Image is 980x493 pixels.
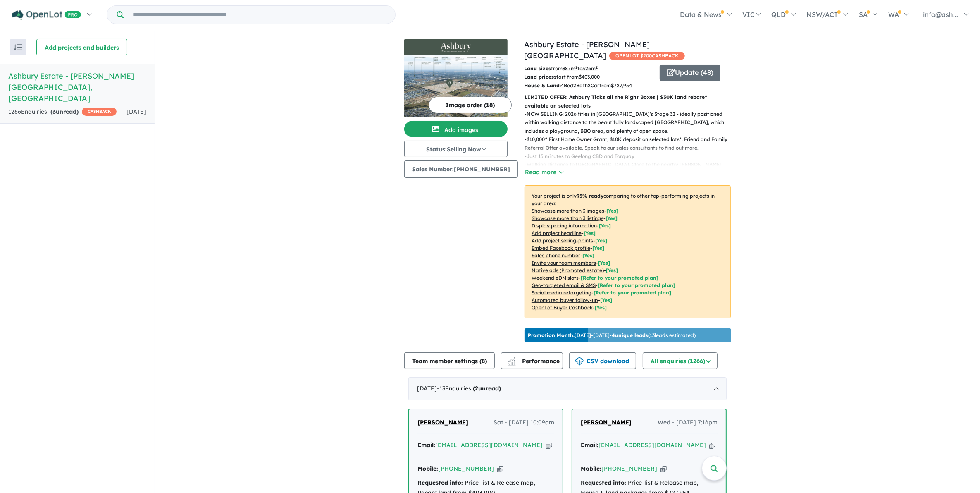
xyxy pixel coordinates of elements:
button: Copy [709,441,715,450]
p: [DATE] - [DATE] - ( 13 leads estimated) [528,332,696,339]
span: Sat - [DATE] 10:09am [494,418,554,428]
span: info@ash... [923,10,958,19]
button: Copy [546,441,552,450]
span: Wed - [DATE] 7:16pm [658,418,718,428]
u: 387 m [563,65,577,72]
button: Add images [404,121,508,137]
span: to [577,65,598,72]
span: [ Yes ] [582,252,594,258]
u: Geo-targeted email & SMS [532,282,596,288]
u: Sales phone number [532,252,580,258]
span: CASHBACK [82,108,117,116]
span: [ Yes ] [584,230,596,236]
span: [Refer to your promoted plan] [598,282,675,288]
u: 526 m [582,65,598,72]
div: [DATE] [408,377,727,400]
a: Ashbury Estate - [PERSON_NAME][GEOGRAPHIC_DATA] [524,40,650,60]
p: from [524,65,653,73]
span: [ Yes ] [595,237,607,244]
button: Copy [497,464,503,473]
span: [ Yes ] [606,215,618,221]
strong: Mobile: [581,465,601,472]
span: - 13 Enquir ies [437,385,501,392]
p: Bed Bath Car from [524,81,653,90]
sup: 2 [596,65,598,69]
span: 3 [52,108,56,115]
a: [EMAIL_ADDRESS][DOMAIN_NAME] [598,441,706,449]
b: 95 % ready [577,193,603,199]
a: [PERSON_NAME] [581,418,632,428]
strong: Email: [417,441,435,449]
button: Image order (18) [429,97,512,113]
p: - NOW SELLING: 2026 titles in [GEOGRAPHIC_DATA]'s Stage 32 - ideally positioned within walking di... [525,110,737,135]
strong: Requested info: [417,479,463,486]
b: Promotion Month: [528,332,575,338]
button: Read more [525,168,563,177]
span: [ Yes ] [598,260,610,266]
img: Openlot PRO Logo White [12,10,81,20]
a: Ashbury Estate - Armstrong Creek LogoAshbury Estate - Armstrong Creek [404,39,508,117]
span: [Refer to your promoted plan] [594,290,671,296]
button: Status:Selling Now [404,141,508,157]
h5: Ashbury Estate - [PERSON_NAME][GEOGRAPHIC_DATA] , [GEOGRAPHIC_DATA] [8,70,146,104]
span: [DATE] [126,108,146,115]
b: Land prices [524,74,554,80]
a: [PHONE_NUMBER] [438,465,494,472]
button: Sales Number:[PHONE_NUMBER] [404,160,518,178]
b: Land sizes [524,65,551,72]
u: Native ads (Promoted estate) [532,267,604,273]
u: Automated buyer follow-up [532,297,598,303]
button: Performance [501,352,563,369]
strong: Email: [581,441,598,449]
u: OpenLot Buyer Cashback [532,304,593,311]
a: [EMAIL_ADDRESS][DOMAIN_NAME] [435,441,543,449]
input: Try estate name, suburb, builder or developer [125,6,393,24]
span: Performance [509,357,560,365]
span: [ Yes ] [606,208,618,214]
strong: ( unread) [50,108,79,115]
span: [PERSON_NAME] [581,419,632,426]
a: [PERSON_NAME] [417,418,468,428]
button: Copy [660,464,667,473]
u: $ 403,000 [579,74,600,80]
u: Embed Facebook profile [532,245,590,251]
span: [PERSON_NAME] [417,419,468,426]
u: 2 [588,82,591,89]
b: House & Land: [524,82,561,89]
span: 2 [475,385,478,392]
strong: Mobile: [417,465,438,472]
u: Showcase more than 3 listings [532,215,603,221]
span: [ Yes ] [599,223,611,229]
span: [Yes] [606,267,618,273]
sup: 2 [575,65,577,69]
button: Update (48) [660,65,720,81]
img: Ashbury Estate - Armstrong Creek Logo [408,42,504,52]
u: 2 [573,82,576,89]
button: Add projects and builders [36,39,127,55]
span: [Yes] [600,297,612,303]
u: Add project selling-points [532,237,593,244]
span: [Refer to your promoted plan] [581,275,658,281]
p: start from [524,73,653,81]
u: 4 [561,82,564,89]
button: CSV download [569,352,636,369]
div: 1266 Enquir ies [8,107,117,117]
img: line-chart.svg [508,357,515,362]
u: Weekend eDM slots [532,275,579,281]
span: OPENLOT $ 200 CASHBACK [609,52,685,60]
u: Social media retargeting [532,290,591,296]
img: sort.svg [14,44,22,50]
p: Your project is only comparing to other top-performing projects in your area: - - - - - - - - - -... [525,185,731,318]
button: Team member settings (8) [404,352,495,369]
b: 4 unique leads [612,332,648,338]
span: 8 [482,357,485,365]
p: - Just 15 minutes to Geelong CBD and Torquay [525,152,737,160]
p: - $10,000^ First Home Owner Grant, $10K deposit on selected lots*. Friend and Family Referral Off... [525,135,737,152]
u: Display pricing information [532,223,597,229]
p: - Walking distance to [GEOGRAPHIC_DATA], Close to the nearby [PERSON_NAME][GEOGRAPHIC_DATA], With... [525,160,737,186]
u: Showcase more than 3 images [532,208,604,214]
u: Add project headline [532,230,582,236]
button: All enquiries (1266) [643,352,718,369]
span: [Yes] [595,304,607,311]
img: download icon [575,357,584,366]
